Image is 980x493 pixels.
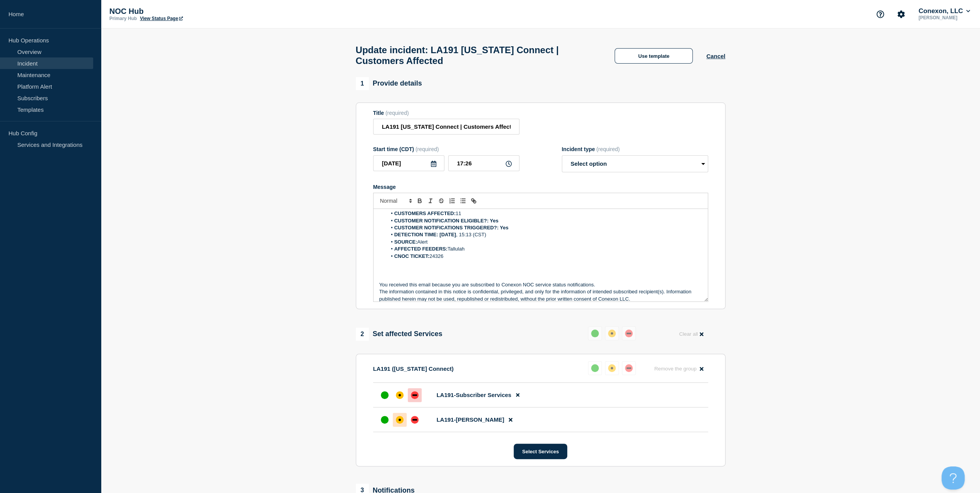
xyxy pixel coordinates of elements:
select: Incident type [562,155,708,172]
button: Toggle strikethrough text [436,196,447,205]
button: Account settings [893,6,909,22]
span: 1 [356,77,369,90]
div: Title [373,110,519,116]
strong: DETECTION TIME: [DATE] [394,232,456,237]
input: YYYY-MM-DD [373,155,444,171]
p: [PERSON_NAME] [917,15,972,20]
button: Toggle italic text [425,196,436,205]
span: Remove the group [654,366,697,372]
div: up [381,416,389,424]
div: down [625,330,633,337]
input: Title [373,119,519,135]
div: Start time (CDT) [373,146,519,152]
button: affected [605,361,619,375]
button: Toggle link [468,196,479,205]
span: LA191-[PERSON_NAME] [437,416,504,423]
strong: CUSTOMER NOTIFICATION ELIGIBLE?: Yes [394,218,499,224]
h1: Update incident: LA191 [US_STATE] Connect | Customers Affected [356,45,601,66]
div: down [411,416,419,424]
button: Toggle ordered list [447,196,457,205]
span: Font size [377,196,414,205]
div: up [591,330,599,337]
a: View Status Page [140,16,183,21]
button: Toggle bold text [414,196,425,205]
button: Select Services [514,444,567,459]
li: , 15:13 (CST) [387,231,702,238]
div: Message [373,184,708,190]
div: affected [396,416,404,424]
button: Support [872,6,888,22]
strong: CNOC TICKET: [394,253,430,259]
button: Remove the group [650,361,708,376]
div: affected [608,364,616,372]
p: The information contained in this notice is confidential, privileged, and only for the informatio... [379,288,702,303]
div: affected [396,391,404,399]
div: up [381,391,389,399]
div: down [411,391,419,399]
li: 24326 [387,253,702,260]
li: 11 [387,210,702,217]
p: LA191 ([US_STATE] Connect) [373,365,454,372]
strong: CUSTOMER NOTIFICATIONS TRIGGERED?: Yes [394,225,509,231]
div: Incident type [562,146,708,152]
div: Provide details [356,77,422,90]
button: Conexon, LLC [917,7,972,15]
strong: AFFECTED FEEDERS: [394,246,448,252]
li: Alert [387,239,702,246]
input: HH:MM [448,155,519,171]
li: Tallulah [387,246,702,252]
span: (required) [415,146,439,152]
button: Clear all [674,326,708,342]
span: 2 [356,328,369,341]
p: You received this email because you are subscribed to Conexon NOC service status notifications. [379,281,702,288]
strong: CUSTOMERS AFFECTED: [394,210,456,216]
button: up [588,361,602,375]
button: up [588,326,602,340]
strong: SOURCE: [394,239,417,245]
p: NOC Hub [109,7,263,16]
span: (required) [385,110,409,116]
div: Set affected Services [356,328,442,341]
button: down [622,326,636,340]
iframe: Help Scout Beacon - Open [941,466,965,490]
button: Use template [615,48,693,64]
p: Primary Hub [109,16,137,21]
div: down [625,364,633,372]
button: affected [605,326,619,340]
div: up [591,364,599,372]
div: affected [608,330,616,337]
button: Toggle bulleted list [457,196,468,205]
span: LA191-Subscriber Services [437,392,511,398]
button: down [622,361,636,375]
div: Message [374,209,708,301]
span: (required) [596,146,620,152]
button: Cancel [706,53,725,59]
